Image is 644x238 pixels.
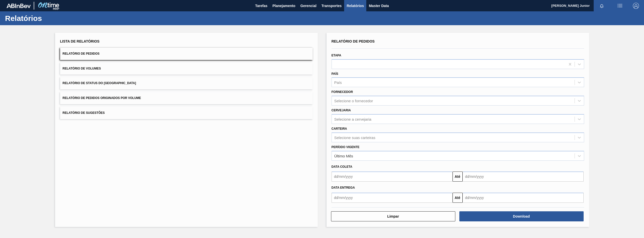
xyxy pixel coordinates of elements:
[63,52,100,55] span: Relatório de Pedidos
[255,3,267,9] span: Tarefas
[60,107,313,119] button: Relatório de Sugestões
[60,92,313,104] button: Relatório de Pedidos Originados por Volume
[332,90,353,94] label: Fornecedor
[463,193,584,203] input: dd/mm/yyyy
[463,172,584,182] input: dd/mm/yyyy
[453,193,463,203] button: Até
[332,54,341,57] label: Etapa
[334,80,342,85] div: País
[63,67,101,70] span: Relatório de Volumes
[60,62,313,75] button: Relatório de Volumes
[334,99,373,103] div: Selecione o fornecedor
[369,3,389,9] span: Master Data
[321,3,342,9] span: Transportes
[334,117,372,121] div: Selecione a cervejaria
[63,96,141,100] span: Relatório de Pedidos Originados por Volume
[332,193,453,203] input: dd/mm/yyyy
[347,3,364,9] span: Relatórios
[300,3,316,9] span: Gerencial
[332,165,352,168] span: Data coleta
[5,15,94,21] h1: Relatórios
[331,211,455,221] button: Limpar
[332,172,453,182] input: dd/mm/yyyy
[63,111,105,115] span: Relatório de Sugestões
[332,127,347,130] label: Carteira
[63,81,136,85] span: Relatório de Status do [GEOGRAPHIC_DATA]
[272,3,295,9] span: Planejamento
[60,39,100,43] span: Lista de Relatórios
[332,145,359,149] label: Período Vigente
[617,3,623,9] img: userActions
[60,77,313,89] button: Relatório de Status do [GEOGRAPHIC_DATA]
[332,72,338,76] label: País
[7,4,31,8] img: TNhmsLtSVTkK8tSr43FrP2fwEKptu5GPRR3wAAAABJRU5ErkJggg==
[453,172,463,182] button: Até
[459,211,584,221] button: Download
[332,109,351,112] label: Cervejaria
[334,154,353,158] div: Último Mês
[332,186,355,189] span: Data entrega
[594,2,610,9] button: Notificações
[332,39,375,43] span: Relatório de Pedidos
[334,135,375,140] div: Selecione suas carteiras
[60,48,313,60] button: Relatório de Pedidos
[633,3,639,9] img: Logout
